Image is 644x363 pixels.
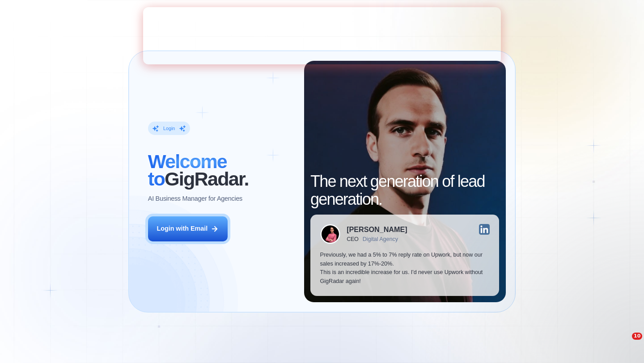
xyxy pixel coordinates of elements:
[347,226,407,233] div: [PERSON_NAME]
[143,7,501,64] iframe: Intercom live chat banner
[163,125,175,131] div: Login
[148,194,242,203] p: AI Business Manager for Agencies
[148,216,228,241] button: Login with Email
[363,236,398,242] div: Digital Agency
[157,224,208,233] div: Login with Email
[148,151,227,190] span: Welcome to
[347,236,359,242] div: CEO
[320,251,490,286] p: Previously, we had a 5% to 7% reply rate on Upwork, but now our sales increased by 17%-20%. This ...
[614,333,635,354] iframe: Intercom live chat
[632,333,642,340] span: 10
[148,153,294,188] h2: ‍ GigRadar.
[310,173,499,208] h2: The next generation of lead generation.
